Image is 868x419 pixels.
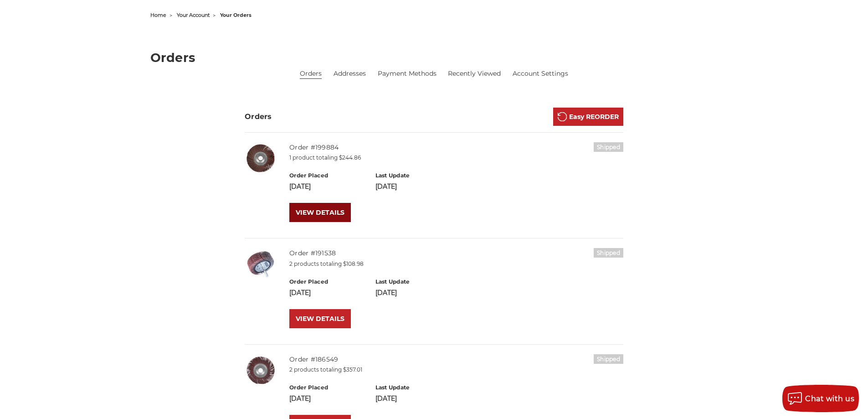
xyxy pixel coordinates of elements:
[150,12,166,18] a: home
[220,12,252,18] span: your orders
[375,182,397,191] span: [DATE]
[150,52,718,64] h1: Orders
[782,385,859,412] button: Chat with us
[375,289,397,297] span: [DATE]
[375,383,452,392] h6: Last Update
[289,260,623,268] p: 2 products totaling $108.98
[375,171,452,180] h6: Last Update
[289,355,338,363] a: Order #186549
[177,12,210,18] a: your account
[245,354,277,386] img: 6" x 1" x 1" unmounted flap wheel
[289,289,311,297] span: [DATE]
[289,154,623,162] p: 1 product totaling $244.86
[448,69,501,78] a: Recently Viewed
[289,366,623,374] p: 2 products totaling $357.01
[513,69,568,78] a: Account Settings
[300,69,322,79] li: Orders
[594,354,623,364] h6: Shipped
[594,248,623,258] h6: Shipped
[289,143,339,151] a: Order #199884
[289,182,311,191] span: [DATE]
[245,248,277,280] img: Mounted flap wheel with 1/4" Shank
[378,69,437,78] a: Payment Methods
[334,69,366,78] a: Addresses
[245,142,277,174] img: 6" x 1.5" x 1" unmounted flap wheel
[594,142,623,152] h6: Shipped
[289,278,365,286] h6: Order Placed
[375,394,397,403] span: [DATE]
[245,111,272,122] h3: Orders
[289,383,365,392] h6: Order Placed
[289,309,351,328] a: VIEW DETAILS
[289,171,365,180] h6: Order Placed
[289,394,311,403] span: [DATE]
[289,203,351,222] a: VIEW DETAILS
[553,108,623,126] a: Easy REORDER
[289,249,336,257] a: Order #191538
[805,394,854,403] span: Chat with us
[375,278,452,286] h6: Last Update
